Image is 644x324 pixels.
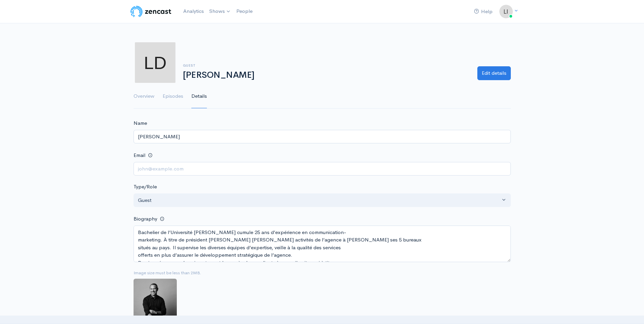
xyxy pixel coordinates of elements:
[134,226,511,262] textarea: Bachelier de l’Université [PERSON_NAME] cumule 25 ans d’expérience en communication- marketing. À...
[134,215,157,223] label: Biography
[471,4,495,19] a: Help
[181,4,207,19] a: Analytics
[499,5,513,18] img: ...
[234,4,255,19] a: People
[129,5,172,18] img: ZenCast Logo
[134,130,511,144] input: John
[134,84,154,109] a: Overview
[134,119,147,127] label: Name
[134,183,157,191] label: Type/Role
[134,152,145,159] label: Email
[183,64,469,67] h6: guest
[138,196,500,204] div: Guest
[163,84,183,109] a: Episodes
[191,84,207,109] a: Details
[134,270,318,276] small: Image size must be less than 2MB.
[207,4,234,19] a: Shows
[134,162,511,176] input: john@example.com
[183,70,469,80] h1: [PERSON_NAME]
[477,66,511,80] a: Edit details
[134,279,177,322] img: ...
[134,193,511,207] button: Guest
[134,41,177,84] img: Louis Duchenes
